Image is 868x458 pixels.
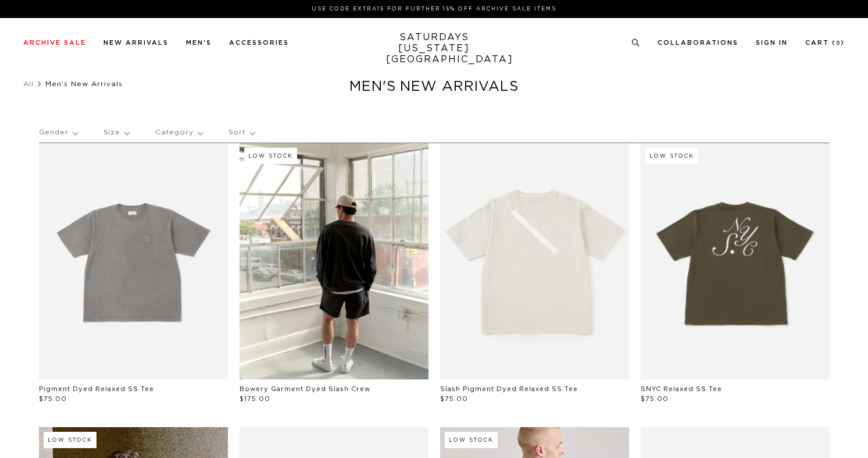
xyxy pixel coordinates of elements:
[23,40,86,46] a: Archive Sale
[240,396,270,402] span: $175.00
[23,80,34,87] a: All
[836,41,841,46] small: 0
[39,119,77,146] p: Gender
[44,432,97,448] div: Low Stock
[658,40,738,46] a: Collaborations
[645,148,698,164] div: Low Stock
[445,432,498,448] div: Low Stock
[28,5,840,13] p: Use Code EXTRA15 for Further 15% Off Archive Sale Items
[440,396,468,402] span: $75.00
[805,40,845,46] a: Cart (0)
[386,32,482,65] a: SATURDAYS[US_STATE][GEOGRAPHIC_DATA]
[641,386,722,392] a: SNYC Relaxed SS Tee
[45,80,123,87] span: Men's New Arrivals
[39,396,67,402] span: $75.00
[155,119,202,146] p: Category
[440,386,578,392] a: Slash Pigment Dyed Relaxed SS Tee
[39,386,154,392] a: Pigment Dyed Relaxed SS Tee
[244,148,297,164] div: Low Stock
[103,40,169,46] a: New Arrivals
[103,119,129,146] p: Size
[756,40,788,46] a: Sign In
[229,40,289,46] a: Accessories
[641,396,669,402] span: $75.00
[240,386,370,392] a: Bowery Garment Dyed Slash Crew
[186,40,212,46] a: Men's
[228,119,255,146] p: Sort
